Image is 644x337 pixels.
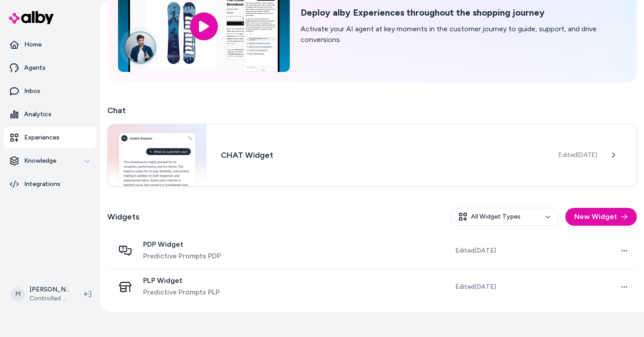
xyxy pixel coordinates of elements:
[143,276,220,285] span: PLP Widget
[301,24,626,45] p: Activate your AI agent at key moments in the customer journey to guide, support, and drive conver...
[30,285,70,294] p: [PERSON_NAME]
[9,11,54,24] img: alby Logo
[24,110,51,119] p: Analytics
[4,34,97,55] a: Home
[143,287,220,298] span: Predictive Prompts PLP
[24,87,40,96] p: Inbox
[30,294,70,303] span: Controlled Chaos
[4,173,97,195] a: Integrations
[24,133,59,142] p: Experiences
[4,127,97,148] a: Experiences
[221,149,544,161] h3: CHAT Widget
[455,282,496,291] span: Edited [DATE]
[107,104,637,117] h2: Chat
[24,156,56,165] p: Knowledge
[4,80,97,102] a: Inbox
[143,240,221,249] span: PDP Widget
[107,211,140,223] h2: Widgets
[24,180,60,189] p: Integrations
[565,208,637,226] button: New Widget
[4,57,97,79] a: Agents
[4,104,97,125] a: Analytics
[24,63,46,72] p: Agents
[4,150,97,172] button: Knowledge
[11,287,25,301] span: M
[5,280,77,308] button: M[PERSON_NAME]Controlled Chaos
[451,208,558,226] button: All Widget Types
[455,246,496,255] span: Edited [DATE]
[301,7,626,18] h2: Deploy alby Experiences throughout the shopping journey
[108,124,207,186] img: Chat widget
[107,124,637,186] a: Chat widgetCHAT WidgetEdited[DATE]
[559,151,597,160] span: Edited [DATE]
[24,40,42,49] p: Home
[143,251,221,261] span: Predictive Prompts PDP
